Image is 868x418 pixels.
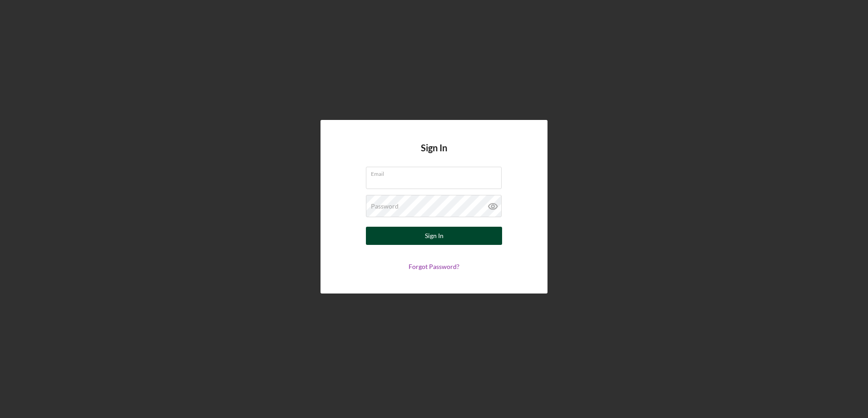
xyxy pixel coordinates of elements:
[371,203,399,210] label: Password
[425,227,444,245] div: Sign In
[421,143,447,167] h4: Sign In
[371,167,502,177] label: Email
[366,227,502,245] button: Sign In
[409,263,459,270] a: Forgot Password?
